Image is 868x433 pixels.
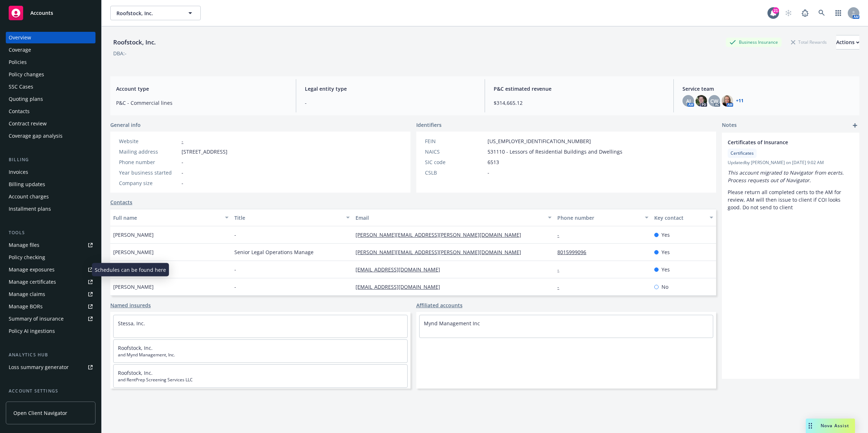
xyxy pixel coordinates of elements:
[682,85,854,93] span: Service team
[9,56,27,68] div: Policies
[821,423,849,429] span: Nova Assist
[182,179,183,187] span: -
[722,95,733,107] img: photo
[234,214,342,222] div: Title
[110,301,151,309] a: Named insureds
[425,158,485,166] div: SIC code
[661,283,668,291] span: No
[728,188,854,211] p: Please return all completed certs to the AM for review, AM will then issue to client if COI looks...
[119,158,179,166] div: Phone number
[182,158,183,166] span: -
[736,99,744,103] a: +11
[6,81,95,93] a: SSC Cases
[118,369,153,376] a: Roofstock, Inc.
[6,32,95,43] a: Overview
[110,209,231,226] button: Full name
[416,301,463,309] a: Affiliated accounts
[118,320,145,327] a: Stessa, Inc.
[6,106,95,117] a: Contacts
[9,166,28,178] div: Invoices
[416,121,442,129] span: Identifiers
[234,283,236,291] span: -
[119,137,179,145] div: Website
[557,266,565,273] a: -
[9,118,47,129] div: Contract review
[9,288,45,300] div: Manage claims
[488,148,622,155] span: 531110 - Lessors of Residential Buildings and Dwellings
[494,99,665,107] span: $314,665.12
[182,148,227,155] span: [STREET_ADDRESS]
[425,148,485,155] div: NAICS
[557,283,565,290] a: -
[831,6,846,20] a: Switch app
[9,106,30,117] div: Contacts
[356,283,446,290] a: [EMAIL_ADDRESS][DOMAIN_NAME]
[234,248,314,256] span: Senior Legal Operations Manage
[6,93,95,105] a: Quoting plans
[9,313,64,325] div: Summary of insurance
[494,85,665,93] span: P&C estimated revenue
[6,3,95,23] a: Accounts
[710,97,718,105] span: CW
[6,56,95,68] a: Policies
[6,264,95,275] a: Manage exposures
[9,191,49,202] div: Account charges
[118,352,403,358] span: and Mynd Management, Inc.
[425,169,485,176] div: CSLB
[6,301,95,312] a: Manage BORs
[654,214,705,222] div: Key contact
[9,81,33,93] div: SSC Cases
[728,138,835,146] span: Certificates of Insurance
[353,209,554,226] button: Email
[6,313,95,325] a: Summary of insurance
[6,118,95,129] a: Contract review
[110,198,132,206] a: Contacts
[798,6,812,20] a: Report a Bug
[488,158,499,166] span: 6513
[722,133,859,217] div: Certificates of InsuranceCertificatesUpdatedby [PERSON_NAME] on [DATE] 9:02 AMThis account migrat...
[726,38,782,47] div: Business Insurance
[9,203,51,215] div: Installment plans
[9,276,56,288] div: Manage certificates
[9,130,63,142] div: Coverage gap analysis
[118,344,153,351] a: Roofstock, Inc.
[851,121,859,130] a: add
[6,387,95,395] div: Account settings
[728,159,854,166] span: Updated by [PERSON_NAME] on [DATE] 9:02 AM
[661,231,670,239] span: Yes
[305,85,476,93] span: Legal entity type
[6,276,95,288] a: Manage certificates
[661,266,670,273] span: Yes
[356,249,527,256] a: [PERSON_NAME][EMAIL_ADDRESS][PERSON_NAME][DOMAIN_NAME]
[806,419,815,433] div: Drag to move
[488,137,591,145] span: [US_EMPLOYER_IDENTIFICATION_NUMBER]
[6,325,95,337] a: Policy AI ingestions
[9,69,44,80] div: Policy changes
[234,231,236,239] span: -
[773,7,779,14] div: 21
[6,361,95,373] a: Loss summary generator
[836,35,859,49] div: Actions
[9,252,45,263] div: Policy checking
[836,35,859,50] button: Actions
[9,32,31,43] div: Overview
[113,248,154,256] span: [PERSON_NAME]
[9,44,31,56] div: Coverage
[425,137,485,145] div: FEIN
[9,239,39,251] div: Manage files
[30,10,53,16] span: Accounts
[113,50,127,57] div: DBA: -
[113,214,221,222] div: Full name
[731,150,754,157] span: Certificates
[116,85,287,93] span: Account type
[356,214,544,222] div: Email
[424,320,480,327] a: Mynd Management Inc
[661,248,670,256] span: Yes
[9,361,69,373] div: Loss summary generator
[182,169,183,176] span: -
[814,6,829,20] a: Search
[234,266,236,273] span: -
[113,231,154,239] span: [PERSON_NAME]
[116,99,287,107] span: P&C - Commercial lines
